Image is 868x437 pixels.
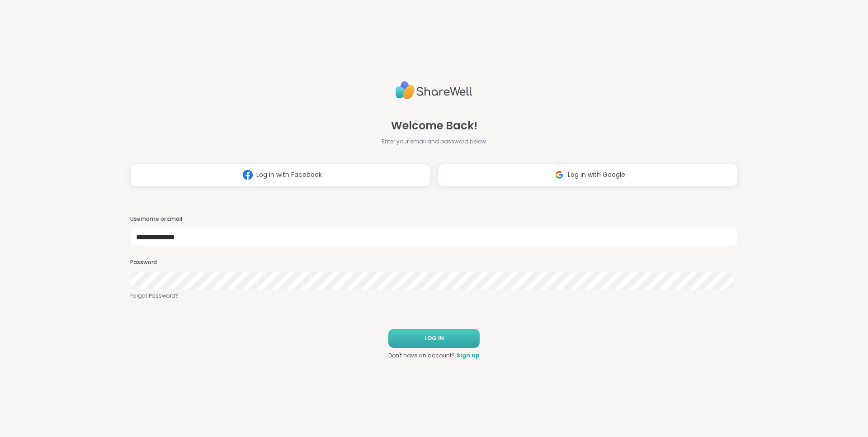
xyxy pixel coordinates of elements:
[388,351,455,360] span: Don't have an account?
[130,259,738,266] h3: Password
[551,166,568,183] img: ShareWell Logomark
[457,351,480,360] a: Sign up
[438,164,738,186] button: Log in with Google
[396,77,472,103] img: ShareWell Logo
[256,170,322,180] span: Log in with Facebook
[382,138,486,146] span: Enter your email and password below
[391,118,477,134] span: Welcome Back!
[568,170,625,180] span: Log in with Google
[239,166,256,183] img: ShareWell Logomark
[130,215,738,223] h3: Username or Email
[130,292,738,300] a: Forgot Password?
[425,334,444,342] span: LOG IN
[130,164,430,186] button: Log in with Facebook
[388,329,480,348] button: LOG IN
